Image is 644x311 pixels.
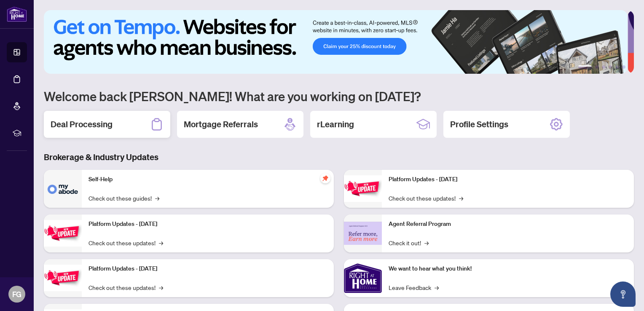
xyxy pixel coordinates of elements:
span: → [155,193,159,203]
img: Platform Updates - July 21, 2025 [44,265,82,291]
span: pushpin [320,173,330,183]
p: Self-Help [89,175,327,184]
span: → [459,193,463,203]
p: Agent Referral Program [389,220,627,229]
a: Check it out!→ [389,238,429,247]
h1: Welcome back [PERSON_NAME]! What are you working on [DATE]? [44,88,634,104]
img: Agent Referral Program [344,222,382,245]
span: FG [12,288,21,300]
h2: Profile Settings [450,118,508,130]
button: 4 [609,65,612,69]
img: Platform Updates - June 23, 2025 [344,175,382,202]
p: Platform Updates - [DATE] [89,264,327,273]
button: 2 [595,65,598,69]
img: Platform Updates - September 16, 2025 [44,220,82,247]
button: 1 [578,65,592,69]
a: Check out these updates!→ [389,193,463,203]
h2: Deal Processing [51,118,113,130]
a: Check out these guides!→ [89,193,159,203]
span: → [159,283,163,292]
span: → [424,238,429,247]
img: Self-Help [44,170,82,208]
p: We want to hear what you think! [389,264,627,273]
p: Platform Updates - [DATE] [89,220,327,229]
img: Slide 0 [44,10,628,74]
button: 3 [602,65,605,69]
span: → [435,283,439,292]
a: Check out these updates!→ [89,283,163,292]
span: → [159,238,163,247]
h3: Brokerage & Industry Updates [44,151,634,163]
a: Leave Feedback→ [389,283,439,292]
button: 5 [615,65,619,69]
h2: Mortgage Referrals [184,118,258,130]
img: We want to hear what you think! [344,259,382,297]
img: logo [7,6,27,22]
button: 6 [622,65,625,69]
button: Open asap [610,282,636,307]
p: Platform Updates - [DATE] [389,175,627,184]
a: Check out these updates!→ [89,238,163,247]
h2: rLearning [317,118,354,130]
